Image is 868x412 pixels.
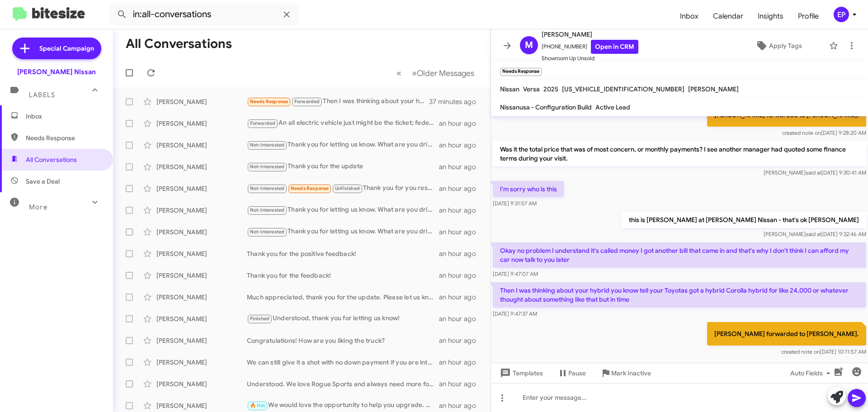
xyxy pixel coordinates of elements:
p: Was it the total price that was of most concern, or monthly payments? I see another manager had q... [493,141,866,166]
span: Versa [523,85,540,93]
div: an hour ago [439,141,483,150]
a: Special Campaign [12,38,101,59]
p: Okay no problem I understand it's called money I got another bill that came in and that's why I d... [493,242,866,268]
span: Not-Interested [250,142,285,148]
span: 🔥 Hot [250,403,265,408]
div: [PERSON_NAME] [156,336,247,345]
span: Templates [498,365,543,381]
div: an hour ago [439,162,483,171]
div: Much appreciated, thank you for the update. Please let us know if there is anything we can help y... [247,293,439,302]
span: [DATE] 9:28:20 AM [782,129,866,136]
div: an hour ago [439,379,483,388]
span: Mark Inactive [611,365,651,381]
div: Thank you for letting us know. What are you driving now? [247,140,439,150]
button: Apply Tags [732,38,825,54]
div: [PERSON_NAME] [156,293,247,302]
div: an hour ago [439,206,483,215]
span: Needs Response [291,185,329,191]
div: an hour ago [439,184,483,193]
div: Congratulations! How are you liking the truck? [247,336,439,345]
div: An all electric vehicle just might be the ticket; federal tax credit ends this month and I think ... [247,118,439,128]
span: created note on [782,129,821,136]
span: [PERSON_NAME] [DATE] 9:30:41 AM [764,169,866,176]
div: [PERSON_NAME] [156,401,247,410]
div: Thank you for the update [247,161,439,172]
span: All Conversations [26,155,77,164]
button: EP [826,7,858,22]
span: [DATE] 9:31:57 AM [493,200,537,207]
div: EP [834,7,849,22]
div: Thank you for letting us know. What are you driving now? [247,227,439,237]
button: Next [406,64,480,82]
div: Understood, thank you for letting us know! [247,313,439,324]
span: [PERSON_NAME] [DATE] 9:32:46 AM [764,231,866,237]
div: [PERSON_NAME] Nissan [17,67,96,76]
div: an hour ago [439,336,483,345]
div: [PERSON_NAME] [156,271,247,280]
small: Needs Response [500,68,542,76]
button: Pause [550,365,593,381]
span: Not-Interested [250,207,285,213]
span: Needs Response [26,133,103,142]
div: We would love the opportunity to help you upgrade. Do you have a day in mind that works best for ... [247,400,439,411]
button: Mark Inactive [593,365,658,381]
span: Apply Tags [769,38,802,54]
div: [PERSON_NAME] [156,314,247,323]
div: [PERSON_NAME] [156,184,247,193]
div: an hour ago [439,358,483,367]
span: More [29,203,47,211]
span: Not-Interested [250,185,285,191]
div: an hour ago [439,249,483,258]
div: Thank you for letting us know. What are you driving now? [247,205,439,215]
span: Older Messages [417,68,474,78]
div: an hour ago [439,293,483,302]
span: Showroom Up Unsold [542,54,638,63]
button: Templates [491,365,550,381]
div: We can still give it a shot with no down payment if you are interested! If not, we can set a remi... [247,358,439,367]
span: Active Lead [595,103,630,111]
p: Then I was thinking about your hybrid you know tell your Toyotas got a hybrid Corolla hybrid for ... [493,282,866,308]
a: Calendar [706,3,750,29]
div: [PERSON_NAME] [156,379,247,388]
p: I'm sorry who is this [493,181,564,197]
span: » [412,67,417,79]
div: [PERSON_NAME] [156,141,247,150]
div: Thank you for the positive feedback! [247,249,439,258]
nav: Page navigation example [392,64,480,82]
div: Thank you for the feedback! [247,271,439,280]
div: an hour ago [439,271,483,280]
span: Not-Interested [250,164,285,170]
span: Pause [568,365,586,381]
span: Not-Interested [250,229,285,235]
div: [PERSON_NAME] [156,206,247,215]
span: Unfinished [335,185,360,191]
span: [DATE] 9:47:07 AM [493,270,538,277]
span: M [525,38,533,52]
div: an hour ago [439,401,483,410]
span: Finished [250,316,270,322]
a: Inbox [673,3,706,29]
span: Special Campaign [39,44,94,53]
span: Save a Deal [26,177,60,186]
a: Profile [791,3,826,29]
div: [PERSON_NAME] [156,97,247,106]
span: Needs Response [250,99,288,104]
div: [PERSON_NAME] [156,227,247,237]
span: [PERSON_NAME] [688,85,739,93]
div: [PERSON_NAME] [156,358,247,367]
span: said at [806,169,821,176]
div: [PERSON_NAME] [156,119,247,128]
div: an hour ago [439,314,483,323]
input: Search [109,4,299,25]
span: said at [806,231,821,237]
a: Insights [750,3,791,29]
span: « [396,67,401,79]
span: [DATE] 9:47:37 AM [493,310,537,317]
button: Previous [391,64,407,82]
p: this is [PERSON_NAME] at [PERSON_NAME] Nissan - that's ok [PERSON_NAME] [622,212,866,228]
h1: All Conversations [126,37,232,51]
